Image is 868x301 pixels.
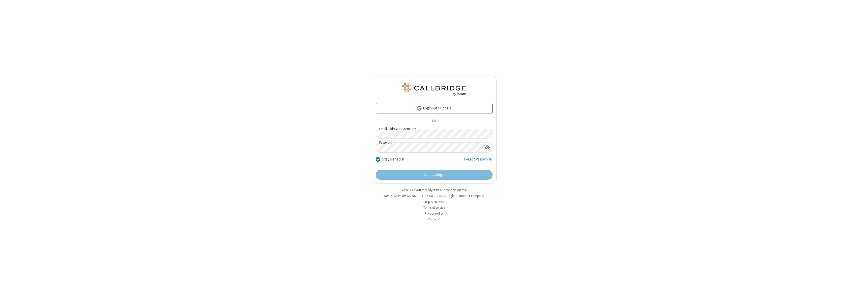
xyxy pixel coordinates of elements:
[382,156,404,162] label: Stay signed in
[482,143,492,152] div: Show password
[424,200,444,204] a: Help & support
[372,217,497,222] li: v2.6.353.4b
[376,103,493,113] a: Login with Google
[423,205,445,210] a: Terms of service
[401,188,467,192] a: Make sure you're ready with our connection test
[372,193,497,198] li: Not QA Selenium DO NOT DELETE OR CHANGE?
[417,106,422,111] img: google-icon.png
[376,129,493,138] input: Email address or username
[447,193,484,198] button: Login to another company
[376,143,482,152] input: Password
[855,288,864,297] iframe: Chat
[425,211,444,216] a: Privacy policy
[401,83,467,96] img: QA Selenium DO NOT DELETE OR CHANGE
[464,156,493,166] a: Forgot Password?
[430,118,438,125] span: OR
[429,172,444,178] span: Loading...
[376,170,493,180] button: Loading...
